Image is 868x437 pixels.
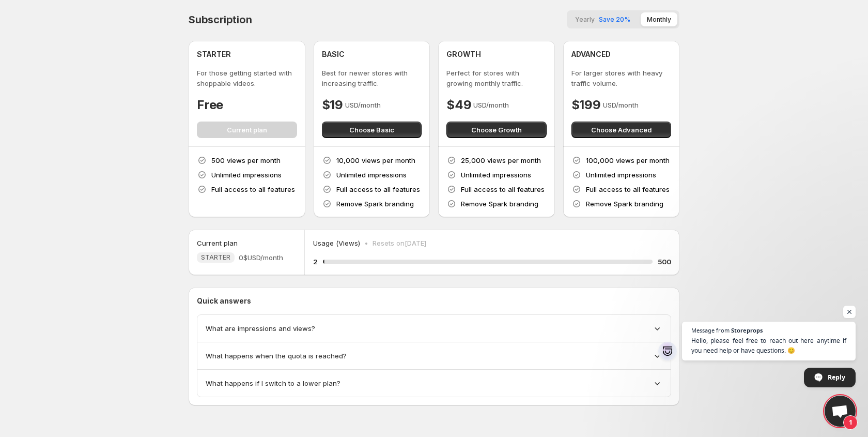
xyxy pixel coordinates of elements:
span: What happens if I switch to a lower plan? [206,378,340,388]
h4: Free [197,97,223,113]
span: Hello, please feel free to reach out here anytime if you need help or have questions. 😊 [691,336,846,355]
p: 100,000 views per month [586,155,670,165]
span: Choose Growth [471,125,522,135]
h4: ADVANCED [571,49,611,59]
p: Remove Spark branding [586,199,663,209]
p: Perfect for stores with growing monthly traffic. [446,68,547,88]
h4: $199 [571,97,601,113]
span: Save 20% [599,16,630,23]
span: Reply [828,368,845,386]
p: Full access to all features [586,184,670,194]
h4: BASIC [322,49,345,59]
h4: STARTER [197,49,231,59]
p: For those getting started with shoppable videos. [197,68,297,88]
button: Choose Growth [446,122,547,138]
span: 1 [843,415,858,430]
h4: Subscription [189,13,252,26]
h5: 500 [658,257,671,267]
button: YearlySave 20% [569,12,637,26]
a: Open chat [825,396,856,427]
p: Unlimited impressions [211,170,282,180]
p: Full access to all features [211,184,295,194]
button: Monthly [641,12,677,26]
p: For larger stores with heavy traffic volume. [571,68,672,88]
span: What happens when the quota is reached? [206,351,347,361]
button: Choose Advanced [571,122,672,138]
span: Choose Advanced [591,125,652,135]
p: Best for newer stores with increasing traffic. [322,68,422,88]
h4: $19 [322,97,343,113]
p: Remove Spark branding [461,199,538,209]
h5: Current plan [197,238,238,248]
p: Full access to all features [461,184,545,194]
h4: $49 [446,97,471,113]
p: USD/month [345,100,381,110]
p: USD/month [603,100,639,110]
p: Full access to all features [336,184,420,194]
span: Choose Basic [349,125,394,135]
p: • [364,238,368,248]
button: Choose Basic [322,122,422,138]
h5: 2 [313,257,318,267]
p: 500 views per month [211,155,281,165]
p: USD/month [473,100,509,110]
p: 25,000 views per month [461,155,541,165]
span: Storeprops [731,327,763,333]
p: Resets on [DATE] [373,238,426,248]
p: Unlimited impressions [586,170,656,180]
span: Message from [691,327,730,333]
span: Yearly [575,16,595,23]
span: 0$ USD/month [239,252,283,263]
p: 10,000 views per month [336,155,415,165]
span: What are impressions and views? [206,323,315,334]
p: Quick answers [197,296,671,306]
p: Unlimited impressions [336,170,407,180]
h4: GROWTH [446,49,481,59]
p: Unlimited impressions [461,170,531,180]
p: Usage (Views) [313,238,360,248]
span: STARTER [201,253,230,262]
p: Remove Spark branding [336,199,414,209]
